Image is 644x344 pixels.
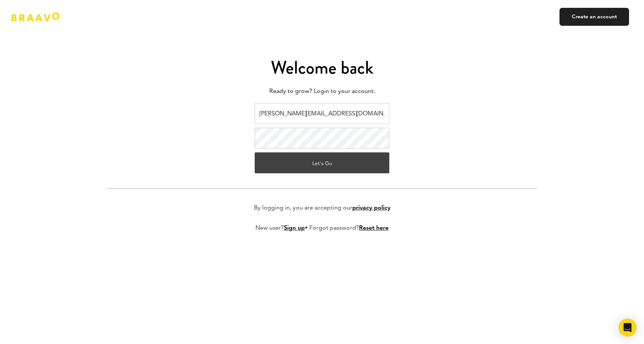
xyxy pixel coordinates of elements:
[255,224,389,233] p: New user? • Forgot password?
[255,152,389,173] button: Let's Go
[559,8,629,26] a: Create an account
[271,55,373,80] span: Welcome back
[254,204,390,213] p: By logging in, you are accepting our
[255,103,389,124] input: Email
[619,319,637,337] div: Open Intercom Messenger
[284,225,305,231] a: Sign up
[107,86,537,97] p: Ready to grow? Login to your account.
[352,205,390,211] a: privacy policy
[16,5,43,12] span: Support
[359,225,389,231] a: Reset here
